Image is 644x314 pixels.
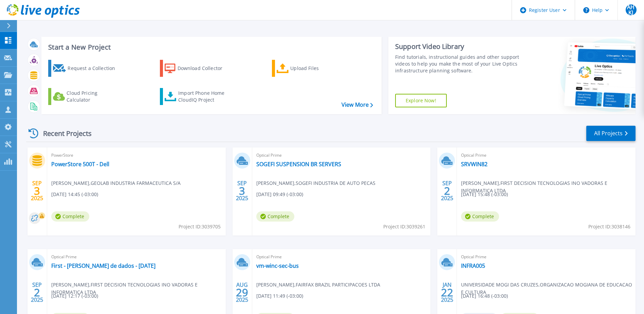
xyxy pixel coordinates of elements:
[256,281,380,289] span: [PERSON_NAME] , FAIRFAX BRAZIL PARTICIPACOES LTDA
[48,88,124,105] a: Cloud Pricing Calculator
[51,152,222,159] span: PowerStore
[51,281,226,296] span: [PERSON_NAME] , FIRST DECISION TECNOLOGIAS INO VADORAS E INFORMATICA LTDA
[48,60,124,77] a: Request a Collection
[67,90,121,103] div: Cloud Pricing Calculator
[239,188,245,194] span: 3
[461,161,487,168] a: SRVWIN82
[342,102,373,108] a: View More
[236,178,249,203] div: SEP 2025
[256,161,341,168] a: SOGEFI SUSPENSION BR SERVERS
[160,60,236,77] a: Download Collector
[256,292,303,300] span: [DATE] 11:49 (-03:00)
[461,262,485,269] a: INFRA005
[34,188,40,194] span: 3
[256,211,294,222] span: Complete
[236,280,249,305] div: AUG 2025
[51,262,155,269] a: First - [PERSON_NAME] de dados - [DATE]
[441,290,453,295] span: 22
[395,42,521,51] div: Support Video Library
[256,191,303,198] span: [DATE] 09:49 (-03:00)
[383,223,425,230] span: Project ID: 3039261
[461,253,631,261] span: Optical Prime
[441,280,454,305] div: JAN 2025
[51,161,109,168] a: PowerStore 500T - Dell
[236,290,248,295] span: 29
[290,62,345,75] div: Upload Files
[256,253,427,261] span: Optical Prime
[256,152,427,159] span: Optical Prime
[178,62,232,75] div: Download Collector
[256,262,299,269] a: vm-winc-sec-bus
[51,191,98,198] span: [DATE] 14:45 (-03:00)
[51,292,98,300] span: [DATE] 12:17 (-03:00)
[31,280,43,305] div: SEP 2025
[395,94,447,107] a: Explore Now!
[51,253,222,261] span: Optical Prime
[626,4,637,15] span: AHKJ
[395,54,521,74] div: Find tutorials, instructional guides and other support videos to help you make the most of your L...
[26,125,101,142] div: Recent Projects
[588,223,630,230] span: Project ID: 3038146
[51,179,181,187] span: [PERSON_NAME] , GEOLAB INDUSTRIA FARMACEUTICA S/A
[68,62,122,75] div: Request a Collection
[31,178,43,203] div: SEP 2025
[461,292,508,300] span: [DATE] 16:48 (-03:00)
[461,179,636,194] span: [PERSON_NAME] , FIRST DECISION TECNOLOGIAS INO VADORAS E INFORMATICA LTDA
[51,211,89,222] span: Complete
[461,281,636,296] span: UNIVERSIDADE MOGI DAS CRUZES , ORGANIZACAO MOGIANA DE EDUCACAO E CULTURA
[179,223,221,230] span: Project ID: 3039705
[586,126,636,141] a: All Projects
[461,191,508,198] span: [DATE] 15:48 (-03:00)
[444,188,450,194] span: 2
[461,152,631,159] span: Optical Prime
[178,90,231,103] div: Import Phone Home CloudIQ Project
[48,43,373,51] h3: Start a New Project
[34,290,40,295] span: 2
[461,211,499,222] span: Complete
[441,178,454,203] div: SEP 2025
[272,60,348,77] a: Upload Files
[256,179,375,187] span: [PERSON_NAME] , SOGEFI INDUSTRIA DE AUTO PECAS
